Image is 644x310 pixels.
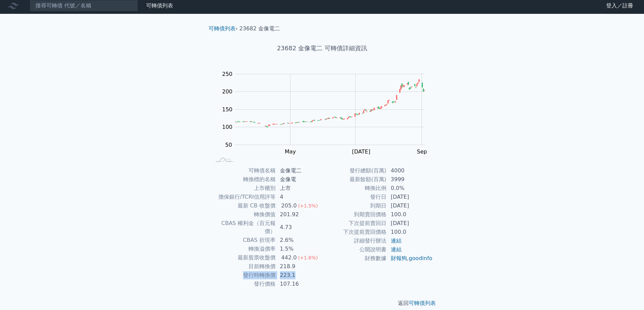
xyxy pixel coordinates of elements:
[610,278,644,310] iframe: Chat Widget
[322,236,387,245] td: 詳細發行辦法
[322,193,387,201] td: 發行日
[222,71,233,77] tspan: 250
[146,2,173,9] a: 可轉債列表
[298,255,318,260] span: (+1.6%)
[203,44,441,53] h1: 23682 金像電二 可轉債詳細資訊
[276,193,322,201] td: 4
[387,184,433,193] td: 0.0%
[211,253,276,262] td: 最新股票收盤價
[276,166,322,175] td: 金像電二
[417,148,427,155] tspan: Sep
[610,278,644,310] div: 聊天小工具
[211,175,276,184] td: 轉換標的名稱
[225,142,232,148] tspan: 50
[211,201,276,210] td: 最新 CB 收盤價
[276,184,322,193] td: 上市
[211,210,276,219] td: 轉換價值
[387,193,433,201] td: [DATE]
[387,166,433,175] td: 4000
[601,0,639,11] a: 登入／註冊
[211,271,276,280] td: 發行時轉換價
[276,175,322,184] td: 金像電
[280,254,298,262] div: 442.0
[276,219,322,236] td: 4.73
[322,201,387,210] td: 到期日
[391,237,402,244] a: 連結
[322,175,387,184] td: 最新餘額(百萬)
[391,255,407,261] a: 財報狗
[352,148,370,155] tspan: [DATE]
[276,271,322,280] td: 223.1
[391,246,402,253] a: 連結
[211,219,276,236] td: CBAS 權利金（百元報價）
[276,262,322,271] td: 218.9
[387,254,433,263] td: ,
[211,184,276,193] td: 上市櫃別
[276,210,322,219] td: 201.92
[222,106,233,113] tspan: 150
[211,280,276,288] td: 發行價格
[322,228,387,236] td: 下次提前賣回價格
[322,245,387,254] td: 公開說明書
[209,25,236,32] a: 可轉債列表
[211,245,276,253] td: 轉換溢價率
[387,210,433,219] td: 100.0
[211,262,276,271] td: 目前轉換價
[387,201,433,210] td: [DATE]
[211,166,276,175] td: 可轉債名稱
[276,280,322,288] td: 107.16
[276,245,322,253] td: 1.5%
[322,184,387,193] td: 轉換比例
[322,254,387,263] td: 財務數據
[222,88,233,95] tspan: 200
[276,236,322,245] td: 2.6%
[387,219,433,228] td: [DATE]
[285,148,296,155] tspan: May
[409,300,436,306] a: 可轉債列表
[209,25,238,33] li: ›
[211,236,276,245] td: CBAS 折現率
[322,166,387,175] td: 發行總額(百萬)
[211,193,276,201] td: 擔保銀行/TCRI信用評等
[387,228,433,236] td: 100.0
[222,124,233,130] tspan: 100
[239,25,280,33] li: 23682 金像電二
[322,219,387,228] td: 下次提前賣回日
[322,210,387,219] td: 到期賣回價格
[298,203,318,208] span: (+1.5%)
[409,255,432,261] a: goodinfo
[387,175,433,184] td: 3999
[280,202,298,210] div: 205.0
[203,299,441,307] p: 返回
[219,71,435,169] g: Chart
